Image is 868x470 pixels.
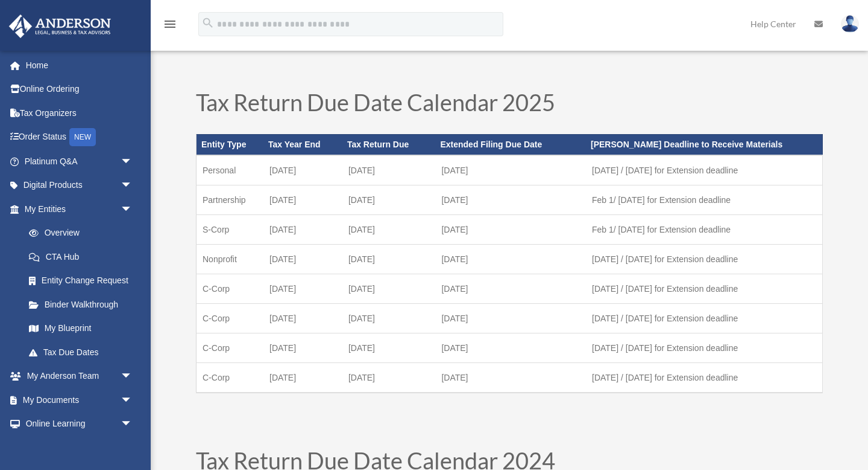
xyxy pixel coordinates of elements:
td: C-Corp [197,303,264,333]
span: arrow_drop_down [121,197,145,222]
td: [DATE] [435,155,586,185]
a: My Documentsarrow_drop_down [8,388,151,412]
td: Personal [197,155,264,185]
span: arrow_drop_down [121,364,145,389]
td: [DATE] [435,185,586,214]
a: My Anderson Teamarrow_drop_down [8,364,151,388]
img: Anderson Advisors Platinum Portal [5,14,115,38]
a: My Entitiesarrow_drop_down [8,197,151,221]
a: Tax Organizers [8,101,151,125]
td: [DATE] [263,274,342,303]
span: arrow_drop_down [121,173,145,198]
th: [PERSON_NAME] Deadline to Receive Materials [586,134,822,155]
td: [DATE] [263,214,342,244]
a: Platinum Q&Aarrow_drop_down [8,149,151,173]
td: Partnership [197,185,264,214]
th: Extended Filing Due Date [435,134,586,155]
a: Entity Change Request [17,269,151,293]
span: arrow_drop_down [121,412,145,437]
td: [DATE] / [DATE] for Extension deadline [586,362,822,393]
th: Tax Return Due [342,134,436,155]
td: C-Corp [197,333,264,362]
td: Feb 1/ [DATE] for Extension deadline [586,185,822,214]
td: [DATE] / [DATE] for Extension deadline [586,244,822,274]
a: Digital Productsarrow_drop_down [8,173,151,198]
td: [DATE] / [DATE] for Extension deadline [586,274,822,303]
a: Tax Due Dates [17,340,145,364]
div: NEW [69,128,96,146]
td: S-Corp [197,214,264,244]
td: [DATE] [342,274,436,303]
a: Online Learningarrow_drop_down [8,412,151,436]
td: [DATE] [263,303,342,333]
a: Overview [17,221,151,245]
td: [DATE] [435,214,586,244]
td: Nonprofit [197,244,264,274]
td: [DATE] / [DATE] for Extension deadline [586,303,822,333]
td: [DATE] [342,155,436,185]
td: [DATE] / [DATE] for Extension deadline [586,333,822,362]
td: [DATE] [342,333,436,362]
td: [DATE] [342,214,436,244]
td: [DATE] [435,303,586,333]
td: [DATE] [342,185,436,214]
td: [DATE] [342,362,436,393]
td: [DATE] [263,362,342,393]
th: Entity Type [197,134,264,155]
td: [DATE] [342,244,436,274]
td: Feb 1/ [DATE] for Extension deadline [586,214,822,244]
td: [DATE] [435,362,586,393]
td: [DATE] [263,244,342,274]
a: Binder Walkthrough [17,292,151,317]
img: User Pic [841,15,859,33]
a: Online Ordering [8,77,151,101]
i: search [201,16,215,30]
a: Order StatusNEW [8,125,151,150]
td: [DATE] [435,274,586,303]
a: CTA Hub [17,245,151,269]
i: menu [163,17,177,31]
span: arrow_drop_down [121,388,145,413]
td: [DATE] [342,303,436,333]
td: C-Corp [197,362,264,393]
td: [DATE] [435,333,586,362]
td: [DATE] / [DATE] for Extension deadline [586,155,822,185]
td: C-Corp [197,274,264,303]
th: Tax Year End [263,134,342,155]
td: [DATE] [263,185,342,214]
td: [DATE] [263,333,342,362]
h1: Tax Return Due Date Calendar 2025 [196,91,823,120]
td: [DATE] [435,244,586,274]
a: Home [8,53,151,77]
a: menu [163,21,177,31]
a: My Blueprint [17,317,151,341]
span: arrow_drop_down [121,149,145,174]
td: [DATE] [263,155,342,185]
